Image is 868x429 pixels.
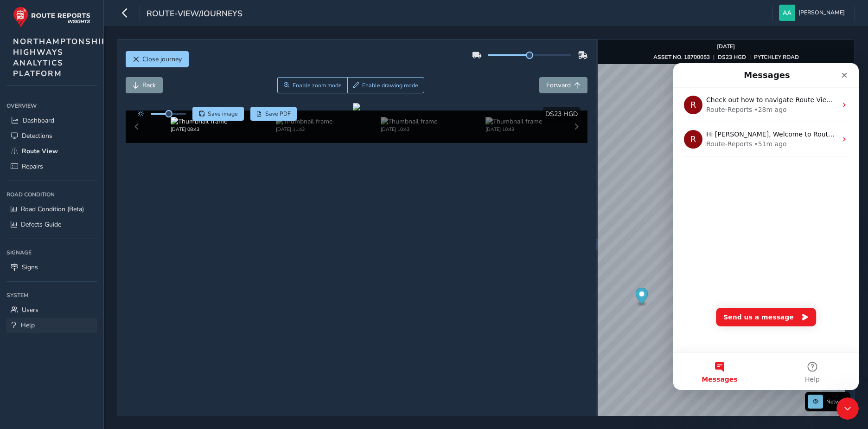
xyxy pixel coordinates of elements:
[142,81,156,90] span: Back
[539,77,587,93] button: Forward
[718,53,746,61] strong: DS23 HGD
[22,305,38,314] span: Users
[33,67,717,75] span: Hi [PERSON_NAME], Welcome to Route Reports! We have articles which will help you get started, che...
[28,313,64,319] span: Messages
[635,288,648,307] div: Map marker
[6,113,97,128] a: Dashboard
[6,302,97,318] a: Users
[754,53,799,61] strong: PYTCHLEY ROAD
[22,263,38,272] span: Signs
[6,260,97,275] a: Signs
[653,53,710,61] strong: ASSET NO. 18700053
[6,143,97,159] a: Route View
[81,76,113,86] div: • 51m ago
[13,6,90,27] img: rr logo
[485,126,542,133] div: [DATE] 10:43
[485,117,542,126] img: Thumbnail frame
[276,126,332,133] div: [DATE] 11:43
[21,205,84,214] span: Road Condition (Beta)
[6,159,97,174] a: Repairs
[6,246,97,260] div: Signage
[126,51,189,67] button: Close journey
[347,77,425,93] button: Draw
[192,107,244,121] button: Save
[276,117,332,126] img: Thumbnail frame
[171,126,227,133] div: [DATE] 08:43
[779,5,795,21] img: diamond-layout
[6,99,97,113] div: Overview
[673,63,859,390] iframe: Intercom live chat
[717,43,735,50] strong: [DATE]
[545,110,578,118] span: DS23 HGD
[43,245,143,263] button: Send us a message
[653,53,799,61] div: | |
[836,397,859,420] iframe: Intercom live chat
[6,217,97,232] a: Defects Guide
[147,8,243,21] span: route-view/journeys
[6,288,97,302] div: System
[208,110,238,117] span: Save image
[250,107,297,121] button: PDF
[293,82,342,89] span: Enable zoom mode
[6,201,97,217] a: Road Condition (Beta)
[126,77,163,93] button: Back
[21,220,61,229] span: Defects Guide
[277,77,347,93] button: Zoom
[362,82,418,89] span: Enable drawing mode
[142,55,182,64] span: Close journey
[171,117,227,126] img: Thumbnail frame
[93,290,185,327] button: Help
[23,116,54,125] span: Dashboard
[6,128,97,143] a: Detections
[546,81,571,90] span: Forward
[33,76,79,86] div: Route-Reports
[798,5,845,21] span: [PERSON_NAME]
[779,5,848,21] button: [PERSON_NAME]
[21,321,35,330] span: Help
[6,188,97,201] div: Road Condition
[381,126,437,133] div: [DATE] 10:43
[22,147,58,156] span: Route View
[826,398,848,405] span: Network
[13,36,114,79] span: NORTHAMPTONSHIRE HIGHWAYS ANALYTICS PLATFORM
[6,318,97,333] a: Help
[22,131,52,140] span: Detections
[265,110,291,117] span: Save PDF
[22,162,43,171] span: Repairs
[132,313,147,319] span: Help
[381,117,437,126] img: Thumbnail frame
